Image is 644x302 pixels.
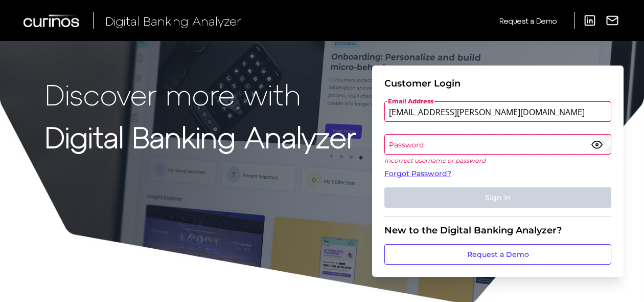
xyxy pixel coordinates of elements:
div: Customer Login [384,78,611,89]
label: Password [385,135,610,154]
span: Request a Demo [499,16,557,25]
span: Email Address [387,97,434,105]
a: Request a Demo [384,244,611,265]
strong: Digital Banking Analyzer [45,119,356,154]
div: New to the Digital Banking Analyzer? [384,225,611,236]
a: Request a Demo [499,12,557,29]
p: Discover more with [45,78,356,110]
p: Incorrect username or password [384,157,611,164]
img: Curinos [24,14,81,27]
span: Digital Banking Analyzer [105,13,241,28]
button: Sign In [384,187,611,208]
a: Forgot Password? [384,168,611,179]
